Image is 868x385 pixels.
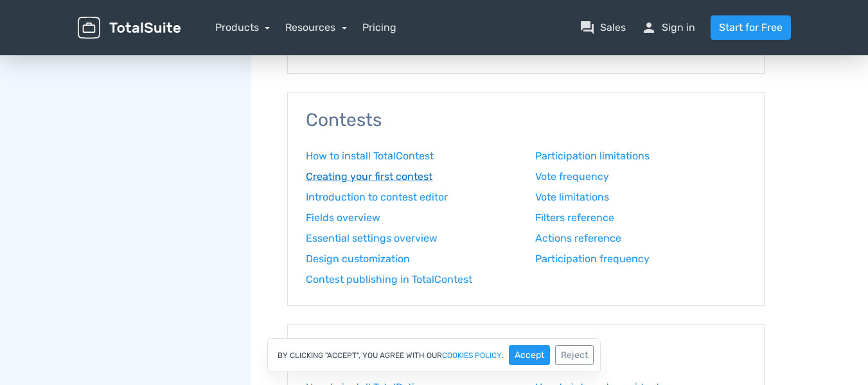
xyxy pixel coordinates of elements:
a: Design customization [306,251,517,267]
a: cookies policy [442,352,502,359]
a: personSign in [641,20,695,35]
button: Accept [509,345,550,365]
a: Essential settings overview [306,231,517,246]
a: Vote frequency [535,169,746,184]
img: TotalSuite for WordPress [78,17,181,39]
a: Introduction to contest editor [306,190,517,205]
a: Start for Free [711,15,791,40]
a: How to install TotalContest [306,148,517,164]
h3: Contests [306,111,746,130]
a: Products [215,21,270,33]
a: Contest publishing in TotalContest [306,272,517,287]
span: question_answer [580,20,595,35]
a: Resources [285,21,347,33]
a: Creating your first contest [306,169,517,184]
a: Pricing [362,20,396,35]
span: person [641,20,657,35]
a: Participation limitations [535,148,746,164]
a: Vote limitations [535,190,746,205]
a: Participation frequency [535,251,746,267]
button: Reject [555,345,594,365]
a: question_answerSales [580,20,626,35]
div: By clicking "Accept", you agree with our . [267,338,601,372]
a: Filters reference [535,210,746,226]
a: Actions reference [535,231,746,246]
a: Fields overview [306,210,517,226]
